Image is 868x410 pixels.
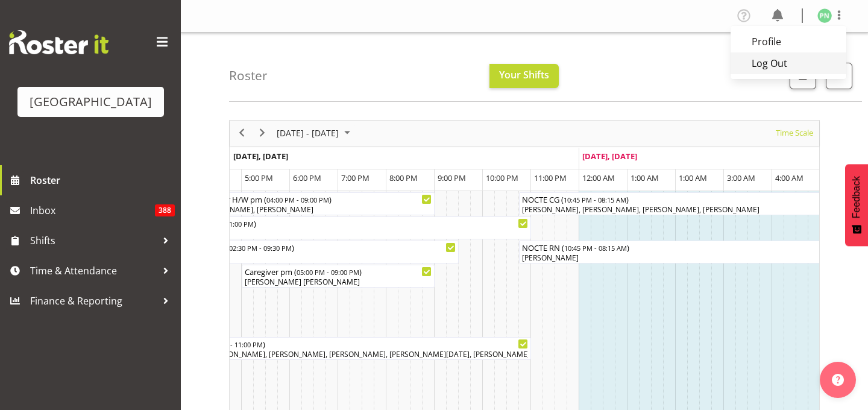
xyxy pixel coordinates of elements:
[731,52,846,74] a: Log Out
[266,195,329,204] span: 04:00 PM - 09:00 PM
[30,93,152,111] div: [GEOGRAPHIC_DATA]
[121,216,531,239] div: Hospital Wing RN Begin From Saturday, September 27, 2025 at 2:30:00 PM GMT+12:00 Ends At Saturday...
[124,229,528,239] div: [PERSON_NAME]
[9,30,108,54] img: Rosterit website logo
[564,195,626,204] span: 10:45 PM - 08:15 AM
[242,265,435,288] div: Caregiver pm Begin From Saturday, September 27, 2025 at 5:00:00 PM GMT+12:00 Ends At Saturday, Se...
[582,172,615,183] span: 12:00 AM
[200,339,263,349] span: 03:00 PM - 11:00 PM
[30,232,157,250] span: Shifts
[145,337,531,360] div: Caregiver pm Begin From Saturday, September 27, 2025 at 3:00:00 PM GMT+12:00 Ends At Saturday, Se...
[229,69,268,83] h4: Roster
[582,151,637,162] span: [DATE], [DATE]
[297,267,359,277] span: 05:00 PM - 09:00 PM
[275,125,356,140] button: September 2025
[231,121,252,146] div: previous period
[679,172,707,183] span: 1:00 AM
[30,201,155,219] span: Inbox
[197,204,432,215] div: [PERSON_NAME], [PERSON_NAME]
[438,172,466,183] span: 9:00 PM
[775,172,804,183] span: 4:00 AM
[193,192,435,215] div: Caregiver H/W pm Begin From Saturday, September 27, 2025 at 4:00:00 PM GMT+12:00 Ends At Saturday...
[254,125,271,140] button: Next
[775,125,814,140] span: Time Scale
[124,253,456,263] div: [PERSON_NAME]
[341,172,370,183] span: 7:00 PM
[30,292,157,310] span: Finance & Reporting
[30,171,175,189] span: Roster
[233,151,288,162] span: [DATE], [DATE]
[197,193,432,205] div: Caregiver H/W pm ( )
[121,241,459,263] div: Ressie pm RN/EN Begin From Saturday, September 27, 2025 at 2:30:00 PM GMT+12:00 Ends At Saturday,...
[148,349,528,360] div: [PERSON_NAME], [PERSON_NAME], [PERSON_NAME], [PERSON_NAME], [PERSON_NAME][DATE], [PERSON_NAME]
[564,243,627,253] span: 10:45 PM - 08:15 AM
[534,172,567,183] span: 11:00 PM
[155,204,175,216] span: 388
[774,125,816,140] button: Time Scale
[245,172,273,183] span: 5:00 PM
[731,31,846,52] a: Profile
[275,125,340,140] span: [DATE] - [DATE]
[486,172,518,183] span: 10:00 PM
[851,176,862,218] span: Feedback
[30,262,157,280] span: Time & Attendance
[727,172,755,183] span: 3:00 AM
[832,374,844,386] img: help-xxl-2.png
[631,172,659,183] span: 1:00 AM
[499,68,549,81] span: Your Shifts
[245,265,432,277] div: Caregiver pm ( )
[229,243,292,253] span: 02:30 PM - 09:30 PM
[489,64,559,88] button: Your Shifts
[845,164,868,246] button: Feedback - Show survey
[245,277,432,288] div: [PERSON_NAME] [PERSON_NAME]
[817,8,832,23] img: penny-navidad674.jpg
[234,125,250,140] button: Previous
[293,172,321,183] span: 6:00 PM
[252,121,272,146] div: next period
[148,338,528,350] div: Caregiver pm ( )
[272,121,357,146] div: September 22 - 28, 2025
[124,217,528,229] div: Hospital Wing RN ( )
[124,241,456,253] div: [PERSON_NAME] pm RN/EN ( )
[389,172,418,183] span: 8:00 PM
